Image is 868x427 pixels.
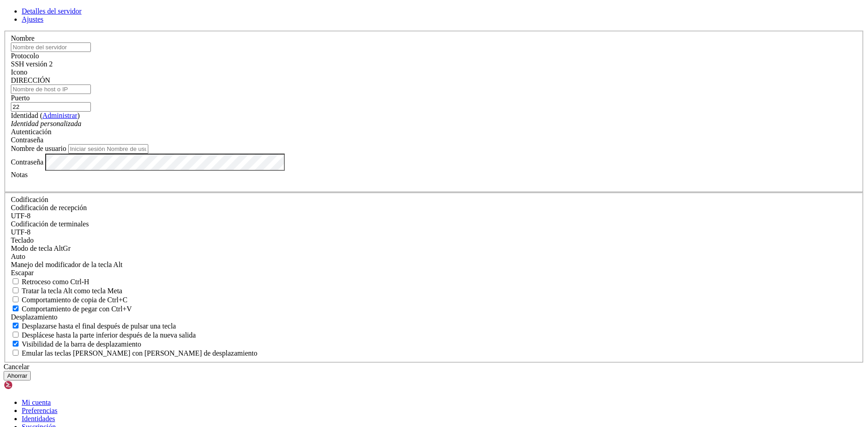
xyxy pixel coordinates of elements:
[22,7,81,15] a: Detalles del servidor
[11,158,43,165] font: Contraseña
[11,269,34,277] font: Escapar
[11,204,87,211] font: Codificación de recepción
[11,296,127,304] label: Ctrl+C copia si es verdadero, envía ^C al host si es falso. Ctrl+Shift+C envía ^C al host si es v...
[11,253,25,260] font: Auto
[11,220,89,228] label: La codificación predeterminada de la terminal. ISO-2022 permite la traducción de mapas de caracte...
[42,112,77,119] a: Administrar
[11,331,196,339] label: Desplácese hasta la parte inferior después de la nueva salida.
[11,76,50,84] font: DIRECCIÓN
[11,305,132,313] label: Ctrl+V pega si es verdadero, envía ^V al host si es falso. Ctrl+Shift+V envía ^V al host si es ve...
[4,363,29,371] font: Cancelar
[13,287,19,293] input: Tratar la tecla Alt como tecla Meta
[11,349,257,357] label: Al usar el búfer de pantalla alternativo y DECCKM (Teclas de cursor de la aplicación) está activo...
[11,68,27,76] font: Icono
[40,112,42,119] font: (
[11,34,34,42] font: Nombre
[22,278,89,286] font: Retroceso como Ctrl-H
[11,196,48,203] font: Codificación
[11,102,91,112] input: Número de puerto
[11,42,91,52] input: Nombre del servidor
[11,128,52,136] font: Autenticación
[22,305,132,313] font: Comportamiento de pegar con Ctrl+V
[11,287,122,295] label: Si la tecla Alt actúa como una tecla Meta o como una tecla Alt distinta.
[11,136,43,144] font: Contraseña
[11,220,89,228] font: Codificación de terminales
[11,228,31,236] font: UTF-8
[11,261,123,268] font: Manejo del modificador de la tecla Alt
[11,112,38,119] font: Identidad
[22,296,127,304] font: Comportamiento de copia de Ctrl+C
[7,372,27,379] font: Ahorrar
[11,136,857,144] div: Contraseña
[77,112,80,119] font: )
[11,120,857,128] div: Identidad personalizada
[11,313,57,321] font: Desplazamiento
[11,253,857,261] div: Auto
[11,340,141,348] label: El modo de barra de desplazamiento vertical.
[22,340,141,348] font: Visibilidad de la barra de desplazamiento
[22,322,176,330] font: Desplazarse hasta el final después de pulsar una tecla
[13,323,19,328] input: Desplazarse hasta el final después de pulsar una tecla
[11,94,30,102] font: Puerto
[11,244,71,252] label: Establezca la codificación esperada para los datos recibidos del host. Si las codificaciones no c...
[11,52,39,60] font: Protocolo
[13,278,19,284] input: Retroceso como Ctrl-H
[22,15,43,23] a: Ajustes
[13,305,19,311] input: Comportamiento de pegar con Ctrl+V
[13,296,19,302] input: Comportamiento de copia de Ctrl+C
[22,415,55,422] a: Identidades
[11,145,66,152] font: Nombre de usuario
[11,244,71,252] font: Modo de tecla AltGr
[11,236,33,244] font: Teclado
[11,261,123,268] label: Controla cómo se maneja la tecla Alt. Escape: Envía el prefijo ESC. 8 bits: Agrega 128 al carácte...
[11,120,81,127] font: Identidad personalizada
[11,228,857,236] div: UTF-8
[13,350,19,356] input: Emular las teclas [PERSON_NAME] con [PERSON_NAME] de desplazamiento
[22,331,196,339] font: Desplácese hasta la parte inferior después de la nueva salida
[68,144,148,154] input: Iniciar sesión Nombre de usuario
[11,269,857,277] div: Escapar
[22,399,51,406] a: Mi cuenta
[11,212,31,220] font: UTF-8
[11,204,87,211] label: Establezca la codificación esperada para los datos recibidos del host. Si las codificaciones no c...
[13,332,19,338] input: Desplácese hasta la parte inferior después de la nueva salida
[11,171,28,178] font: Notas
[22,287,122,295] font: Tratar la tecla Alt como tecla Meta
[11,84,91,94] input: Nombre de host o IP
[11,278,89,286] label: Si es verdadero, la tecla de retroceso debe enviar BS ('\x08', también conocido como ^H). De lo c...
[11,322,176,330] label: Si desea desplazarse hasta el final con cualquier pulsación de tecla.
[11,60,52,68] font: SSH versión 2
[4,380,56,389] img: Concha
[11,60,857,68] div: SSH versión 2
[22,349,257,357] font: Emular las teclas [PERSON_NAME] con [PERSON_NAME] de desplazamiento
[4,371,31,380] button: Ahorrar
[13,341,19,347] input: Visibilidad de la barra de desplazamiento
[22,407,57,414] a: Preferencias
[11,212,857,220] div: UTF-8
